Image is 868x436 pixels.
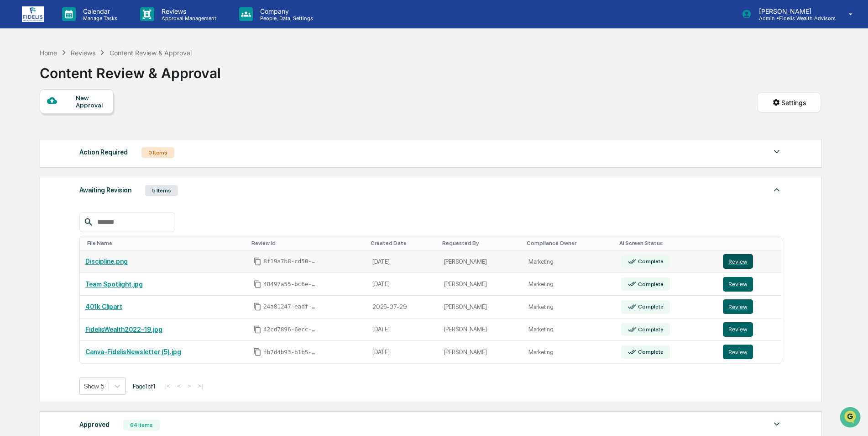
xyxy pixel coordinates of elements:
[723,254,753,269] button: Review
[723,299,753,314] button: Review
[154,7,221,15] p: Reviews
[9,19,166,34] p: How can we help?
[9,70,26,86] img: 1746055101610-c473b297-6a78-478c-a979-82029cc54cd1
[439,341,523,363] td: [PERSON_NAME]
[636,258,663,265] div: Complete
[110,49,192,57] div: Content Review & Approval
[40,58,221,81] div: Content Review & Approval
[253,7,318,15] p: Company
[527,240,612,246] div: Toggle SortBy
[367,319,438,341] td: [DATE]
[31,79,115,86] div: We're available if you need us!
[9,133,16,141] div: 🔎
[523,319,616,341] td: Marketing
[253,257,261,266] span: Copy Id
[22,6,44,22] img: logo
[87,240,244,246] div: Toggle SortBy
[253,325,261,334] span: Copy Id
[75,115,113,124] span: Attestations
[145,185,178,196] div: 5 Items
[18,133,58,142] span: Data Lookup
[752,15,836,21] p: Admin • Fidelis Wealth Advisors
[439,273,523,296] td: [PERSON_NAME]
[636,326,663,333] div: Complete
[523,273,616,296] td: Marketing
[619,240,714,246] div: Toggle SortBy
[263,349,318,356] span: fb7d4b93-b1b5-4e77-818c-5bee61615aee
[85,303,122,310] a: 401k Clipart
[723,254,777,269] a: Review
[367,296,438,319] td: 2025-07-29
[725,240,779,246] div: Toggle SortBy
[253,280,261,288] span: Copy Id
[185,382,194,390] button: >
[263,303,318,310] span: 24a81247-eadf-4a65-aa0e-eb8b48781220
[442,240,519,246] div: Toggle SortBy
[76,94,106,109] div: New Approval
[123,420,160,431] div: 64 Items
[771,184,782,195] img: caret
[523,341,616,363] td: Marketing
[723,277,753,292] button: Review
[839,406,863,431] iframe: Open customer support
[155,73,166,84] button: Start new chat
[723,345,753,359] button: Review
[636,281,663,287] div: Complete
[439,296,523,319] td: [PERSON_NAME]
[91,155,110,162] span: Pylon
[771,419,782,430] img: caret
[79,146,128,158] div: Action Required
[439,319,523,341] td: [PERSON_NAME]
[253,15,318,21] p: People, Data, Settings
[195,382,205,390] button: >|
[367,250,438,273] td: [DATE]
[723,345,777,359] a: Review
[263,281,318,288] span: 48497a55-bc6e-416c-8412-18663c5788d4
[79,419,110,431] div: Approved
[71,49,95,57] div: Reviews
[5,112,63,128] a: 🖐️Preclearance
[85,281,143,288] a: Team Spotlight.jpg
[523,296,616,319] td: Marketing
[723,277,777,292] a: Review
[367,273,438,296] td: [DATE]
[371,240,434,246] div: Toggle SortBy
[5,129,61,145] a: 🔎Data Lookup
[723,322,777,337] a: Review
[253,348,261,356] span: Copy Id
[76,7,122,15] p: Calendar
[174,382,183,390] button: <
[162,382,173,390] button: |<
[636,349,663,355] div: Complete
[76,15,122,21] p: Manage Tasks
[85,258,128,265] a: Discipline.png
[141,147,174,158] div: 0 Items
[154,15,221,21] p: Approval Management
[79,184,131,196] div: Awaiting Revision
[9,116,16,123] div: 🖐️
[253,303,261,311] span: Copy Id
[439,250,523,273] td: [PERSON_NAME]
[367,341,438,363] td: [DATE]
[63,112,117,128] a: 🗄️Attestations
[31,70,150,79] div: Start new chat
[85,326,162,333] a: FidelisWealth2022-19.jpg
[251,240,363,246] div: Toggle SortBy
[263,258,318,265] span: 8f19a7b8-cd50-4e69-8430-d55cd8dd963e
[636,303,663,310] div: Complete
[523,250,616,273] td: Marketing
[133,383,156,390] span: Page 1 of 1
[752,7,836,15] p: [PERSON_NAME]
[723,299,777,314] a: Review
[66,116,73,123] div: 🗄️
[263,326,318,333] span: 42cd7896-6ecc-4aec-8969-904c62f5187e
[18,115,59,124] span: Preclearance
[64,154,110,162] a: Powered byPylon
[85,348,181,356] a: Canva-FidelisNewsletter (5).jpg
[771,146,782,157] img: caret
[757,92,821,112] button: Settings
[40,49,57,57] div: Home
[723,322,753,337] button: Review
